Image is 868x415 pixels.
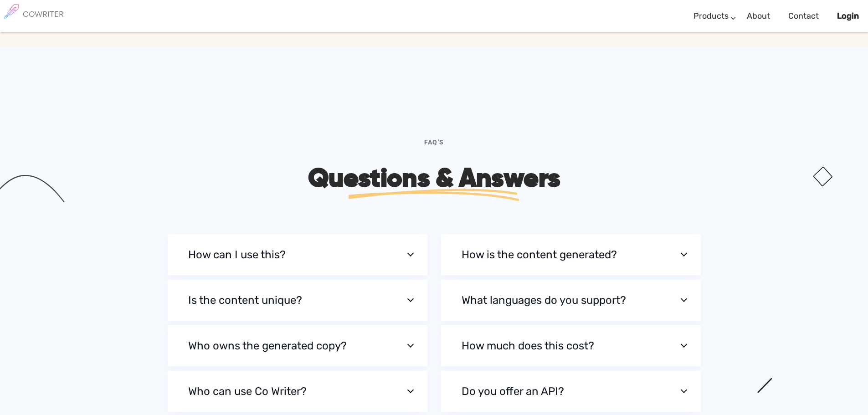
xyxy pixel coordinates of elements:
button: What languages do you support? [441,280,701,321]
a: About [747,3,770,30]
a: Contact [788,3,819,30]
h6: FAQ's [289,138,579,153]
span: Questions & Answers [308,161,560,195]
img: shape [757,375,772,396]
b: Login [837,11,859,21]
a: Products [693,3,729,30]
button: Is the content unique? [168,280,427,321]
button: How can I use this? [168,234,427,275]
img: shape [812,166,833,187]
button: How is the content generated? [441,234,701,275]
button: Who owns the generated copy? [168,325,427,366]
a: Login [837,3,859,30]
button: Who can use Co Writer? [168,371,427,412]
button: How much does this cost? [441,325,701,366]
button: Do you offer an API? [441,371,701,412]
h6: COWRITER [23,10,64,18]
